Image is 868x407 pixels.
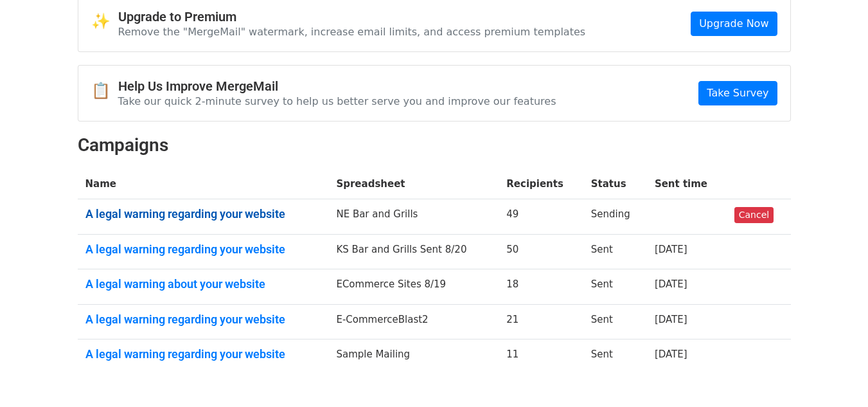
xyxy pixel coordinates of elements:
a: A legal warning regarding your website [85,347,321,361]
th: Recipients [499,169,583,199]
td: 49 [499,199,583,235]
a: [DATE] [655,244,687,255]
td: Sent [583,269,647,305]
a: A legal warning about your website [85,277,321,291]
iframe: Chat Widget [804,345,868,407]
td: KS Bar and Grills Sent 8/20 [328,234,499,269]
p: Take our quick 2-minute survey to help us better serve you and improve our features [118,95,556,108]
span: 📋 [91,82,118,100]
td: Sending [583,199,647,235]
td: 50 [499,234,583,269]
td: Sent [583,339,647,374]
span: ✨ [91,12,118,31]
a: Upgrade Now [691,12,777,36]
td: E-CommerceBlast2 [328,304,499,339]
td: Sent [583,234,647,269]
td: NE Bar and Grills [328,199,499,235]
a: A legal warning regarding your website [85,312,321,327]
a: A legal warning regarding your website [85,242,321,257]
th: Spreadsheet [328,169,499,199]
td: Sample Mailing [328,339,499,374]
td: 18 [499,269,583,305]
th: Status [583,169,647,199]
td: 11 [499,339,583,374]
h2: Campaigns [78,134,791,156]
th: Sent time [647,169,727,199]
p: Remove the "MergeMail" watermark, increase email limits, and access premium templates [118,25,586,39]
a: [DATE] [655,314,687,325]
th: Name [78,169,329,199]
a: Take Survey [698,81,777,105]
td: Sent [583,304,647,339]
a: [DATE] [655,348,687,360]
a: [DATE] [655,278,687,290]
td: ECommerce Sites 8/19 [328,269,499,305]
h4: Upgrade to Premium [118,9,586,24]
a: A legal warning regarding your website [85,207,321,221]
h4: Help Us Improve MergeMail [118,78,556,94]
a: Cancel [734,207,774,223]
td: 21 [499,304,583,339]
